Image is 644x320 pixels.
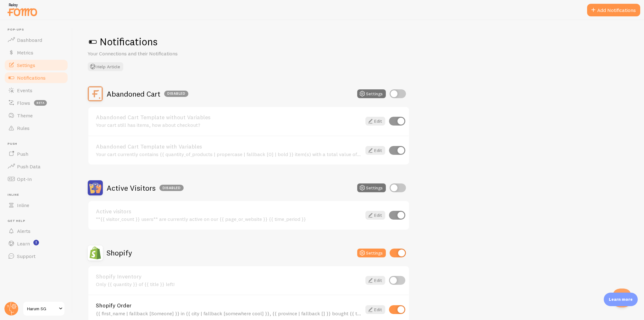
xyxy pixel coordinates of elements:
a: Edit [365,276,385,285]
a: Dashboard [4,34,69,46]
button: Settings [357,89,386,98]
a: Edit [365,211,385,220]
a: Abandoned Cart Template with Variables [96,144,362,149]
span: Pop-ups [8,28,69,32]
h1: Notifications [88,35,629,48]
span: Alerts [17,228,31,234]
a: Active visitors [96,209,362,214]
a: Events [4,84,69,97]
span: Harum SG [27,305,57,312]
span: Inline [17,202,29,208]
span: Push Data [17,163,41,170]
a: Edit [365,305,385,314]
span: Get Help [8,219,69,223]
img: Shopify [88,245,103,261]
span: Opt-In [17,176,32,182]
button: Help Article [88,62,123,71]
iframe: Help Scout Beacon - Open [613,289,631,307]
a: Flows beta [4,97,69,109]
a: Theme [4,109,69,122]
img: Active Visitors [88,180,103,195]
span: Learn [17,240,30,247]
h2: Abandoned Cart [107,89,188,99]
a: Push [4,148,69,160]
a: Harum SG [23,301,65,316]
button: Settings [357,183,386,192]
span: Notifications [17,75,46,81]
a: Metrics [4,46,69,59]
a: Notifications [4,71,69,84]
a: Edit [365,146,385,155]
span: Flows [17,100,30,106]
a: Shopify Inventory [96,274,362,279]
span: Settings [17,62,35,68]
div: Only {{ quantity }} of {{ title }} left! [96,281,362,287]
a: Rules [4,122,69,134]
div: Learn more [604,293,638,306]
img: fomo-relay-logo-orange.svg [7,2,38,18]
p: Learn more [609,296,633,302]
span: Events [17,87,32,93]
a: Shopify Order [96,303,362,308]
svg: <p>Watch New Feature Tutorials!</p> [33,240,39,245]
span: Push [8,142,69,146]
div: **{{ visitor_count }} users** are currently active on our {{ page_or_website }} {{ time_period }} [96,216,362,222]
div: Your cart still has items, how about checkout? [96,122,362,128]
a: Settings [4,59,69,71]
p: Your Connections and their Notifications [88,50,239,57]
h2: Shopify [107,248,132,258]
a: Alerts [4,225,69,237]
div: Disabled [159,185,184,191]
span: Theme [17,112,33,119]
span: Metrics [17,49,33,56]
span: Push [17,151,28,157]
a: Support [4,250,69,262]
span: Dashboard [17,37,42,43]
span: Support [17,253,36,259]
a: Opt-In [4,173,69,185]
a: Edit [365,117,385,126]
button: Settings [357,249,386,257]
a: Push Data [4,160,69,173]
div: {{ first_name | fallback [Someone] }} in {{ city | fallback [somewhere cool] }}, {{ province | fa... [96,311,362,316]
a: Learn [4,237,69,250]
div: Disabled [164,91,188,97]
h2: Active Visitors [107,183,184,193]
a: Inline [4,199,69,211]
span: Rules [17,125,30,131]
div: Your cart currently contains {{ quantity_of_products | propercase | fallback [0] | bold }} item(s... [96,151,362,157]
span: beta [34,100,47,106]
span: Inline [8,193,69,197]
img: Abandoned Cart [88,86,103,101]
a: Abandoned Cart Template without Variables [96,115,362,120]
